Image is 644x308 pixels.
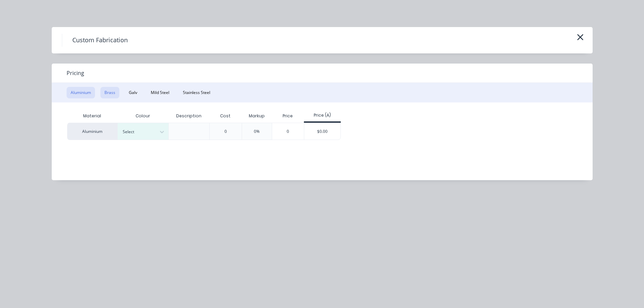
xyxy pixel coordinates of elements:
[254,128,260,135] div: 0%
[171,108,207,124] div: Description
[272,109,304,123] div: Price
[118,109,168,123] div: Colour
[147,87,173,98] button: Mild Steel
[304,123,340,140] div: $0.00
[67,123,118,140] div: Aluminium
[67,69,84,77] span: Pricing
[67,87,95,98] button: Aluminium
[242,109,272,123] div: Markup
[224,128,227,135] div: 0
[67,109,118,123] div: Material
[125,87,141,98] button: Galv
[272,123,304,140] div: 0
[100,87,119,98] button: Brass
[304,112,341,118] div: Price (A)
[209,109,242,123] div: Cost
[62,34,138,47] h4: Custom Fabrication
[179,87,214,98] button: Stainless Steel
